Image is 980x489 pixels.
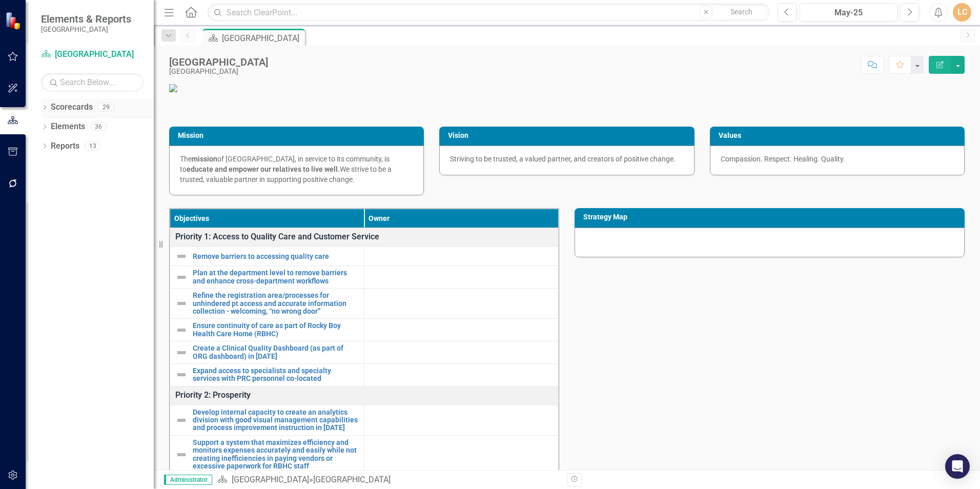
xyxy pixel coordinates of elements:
a: Ensure continuity of care as part of Rocky Boy Health Care Home (RBHC) [193,322,359,338]
input: Search Below... [41,73,144,91]
button: LC [953,3,971,22]
a: Plan at the department level to remove barriers and enhance cross-department workflows [193,269,359,285]
a: Expand access to specialists and specialty services with PRC personnel co-located [193,367,359,383]
h3: Vision [448,132,689,139]
span: Elements & Reports [41,13,131,25]
a: Refine the registration area/processes for unhindered pt access and accurate information collecti... [193,292,359,315]
div: [GEOGRAPHIC_DATA] [313,475,391,484]
td: Double-Click to Edit [170,228,559,247]
a: Scorecards [51,101,93,113]
a: [GEOGRAPHIC_DATA] [41,49,144,60]
td: Double-Click to Edit Right Click for Context Menu [170,435,364,474]
td: Double-Click to Edit Right Click for Context Menu [170,319,364,341]
img: Not Defined [175,324,188,336]
img: Not Defined [175,250,188,262]
div: 36 [90,123,107,131]
a: Reports [51,140,79,152]
td: Double-Click to Edit [170,386,559,405]
td: Double-Click to Edit [364,319,558,341]
td: Double-Click to Edit [364,405,558,435]
div: 29 [98,103,114,112]
div: » [217,474,559,486]
h3: Values [719,132,959,139]
td: Double-Click to Edit Right Click for Context Menu [170,289,364,319]
div: 13 [85,141,101,150]
span: Search [730,8,752,16]
td: Double-Click to Edit [364,341,558,364]
div: Open Intercom Messenger [945,454,970,479]
div: [GEOGRAPHIC_DATA] [169,56,268,68]
img: ClearPoint Strategy [5,12,23,30]
img: Not Defined [175,271,188,283]
input: Search ClearPoint... [208,4,770,22]
a: [GEOGRAPHIC_DATA] [232,475,309,484]
p: The of [GEOGRAPHIC_DATA], in service to its community, is to We strive to be a trusted, valuable ... [180,154,413,185]
span: Priority 2: Prosperity [175,390,553,401]
div: [GEOGRAPHIC_DATA] [169,68,268,75]
img: Not Defined [175,414,188,426]
td: Double-Click to Edit Right Click for Context Menu [170,266,364,289]
a: Support a system that maximizes efficiency and monitors expenses accurately and easily while not ... [193,439,359,471]
img: Not Defined [175,449,188,461]
td: Double-Click to Edit Right Click for Context Menu [170,363,364,386]
td: Double-Click to Edit [364,435,558,474]
a: Develop internal capacity to create an analytics division with good visual management capabilitie... [193,409,359,432]
p: Compassion. Respect. Healing. Quality. [721,154,954,164]
small: [GEOGRAPHIC_DATA] [41,25,131,33]
div: May-25 [803,7,894,19]
p: Striving to be trusted, a valued partner, and creators of positive change. [450,154,683,164]
td: Double-Click to Edit [364,266,558,289]
div: [GEOGRAPHIC_DATA] [222,32,302,45]
img: mceclip0.png [169,84,965,92]
span: Administrator [164,475,212,485]
button: Search [716,5,767,19]
strong: educate and empower our relatives to live well. [187,165,340,173]
img: Not Defined [175,297,188,310]
h3: Mission [178,132,419,139]
strong: mission [192,155,217,163]
td: Double-Click to Edit [364,289,558,319]
td: Double-Click to Edit Right Click for Context Menu [170,341,364,364]
img: Not Defined [175,369,188,381]
a: Create a Clinical Quality Dashboard (as part of ORG dashboard) in [DATE] [193,344,359,360]
td: Double-Click to Edit Right Click for Context Menu [170,405,364,435]
img: Not Defined [175,347,188,359]
span: Priority 1: Access to Quality Care and Customer Service [175,231,553,243]
button: May-25 [800,3,897,22]
td: Double-Click to Edit Right Click for Context Menu [170,247,364,266]
td: Double-Click to Edit [364,247,558,266]
a: Remove barriers to accessing quality care [193,253,359,260]
a: Elements [51,121,85,133]
h3: Strategy Map [583,213,959,221]
td: Double-Click to Edit [364,363,558,386]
